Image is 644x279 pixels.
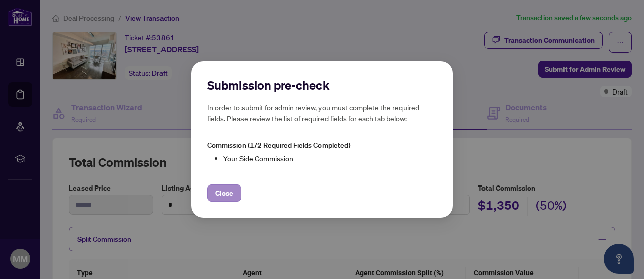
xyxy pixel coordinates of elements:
span: Commission (1/2 Required Fields Completed) [207,141,350,150]
h5: In order to submit for admin review, you must complete the required fields. Please review the lis... [207,102,437,124]
h2: Submission pre-check [207,77,437,94]
span: Close [215,185,233,201]
button: Close [207,184,242,202]
li: Your Side Commission [223,153,437,164]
